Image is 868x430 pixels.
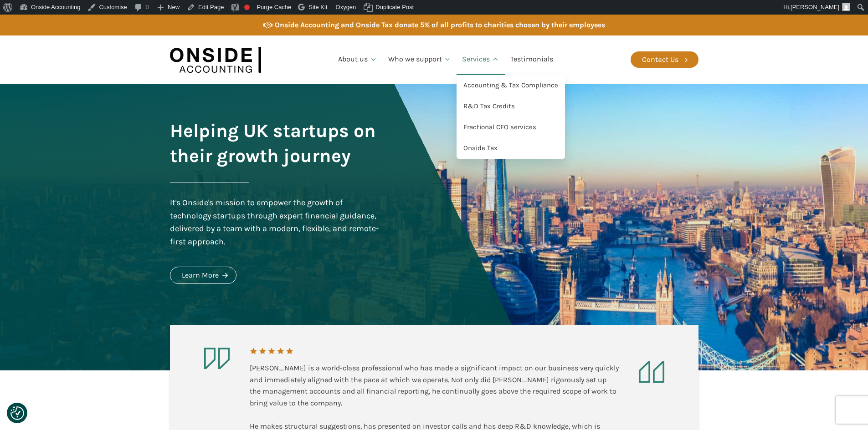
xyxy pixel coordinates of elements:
[182,269,219,281] div: Learn More
[642,54,678,66] div: Contact Us
[457,96,565,117] a: R&D Tax Credits
[791,4,839,10] span: [PERSON_NAME]
[170,118,381,168] h1: Helping UK startups on their growth journey
[333,44,383,75] a: About us
[10,406,24,420] img: Revisit consent button
[170,267,236,284] a: Learn More
[505,44,559,75] a: Testimonials
[308,4,327,10] span: Site Kit
[457,117,565,138] a: Fractional CFO services
[457,44,505,75] a: Services
[631,51,699,68] a: Contact Us
[244,5,250,10] div: Focus keyphrase not set
[383,44,457,75] a: Who we support
[170,42,261,77] img: Onside Accounting
[170,196,381,248] div: It's Onside's mission to empower the growth of technology startups through expert financial guida...
[10,406,24,420] button: Consent Preferences
[275,19,605,31] div: Onside Accounting and Onside Tax donate 5% of all profits to charities chosen by their employees
[457,75,565,96] a: Accounting & Tax Compliance
[457,138,565,159] a: Onside Tax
